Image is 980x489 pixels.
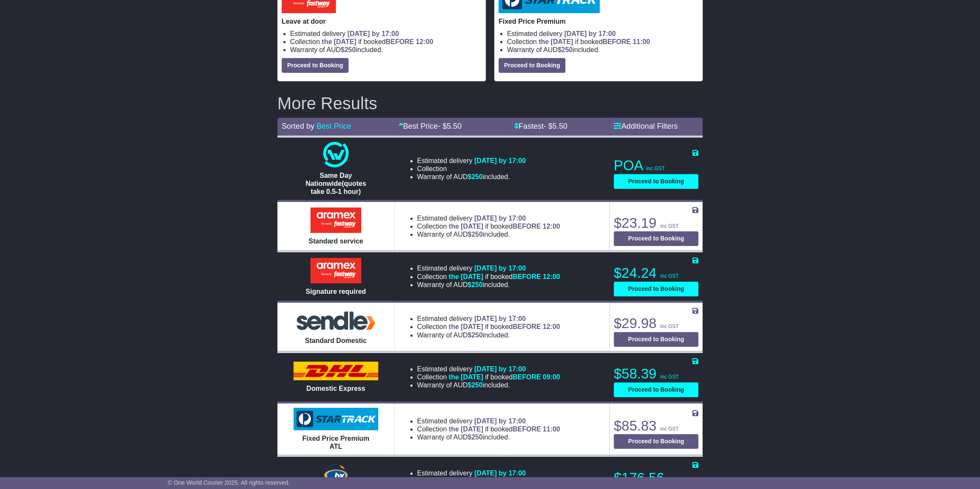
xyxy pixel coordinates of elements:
[512,273,541,280] span: BEFORE
[168,479,290,486] span: © One World Courier 2025. All rights reserved.
[417,381,560,389] li: Warranty of AUD included.
[471,231,483,238] span: 250
[539,38,650,45] span: if booked
[507,38,698,46] li: Collection
[417,331,560,339] li: Warranty of AUD included.
[293,408,378,431] img: StarTrack: Fixed Price Premium ATL
[417,230,560,238] li: Warranty of AUD included.
[468,281,483,288] span: $
[347,30,399,37] span: [DATE] by 17:00
[416,38,433,45] span: 12:00
[305,337,367,344] span: Standard Domestic
[322,462,350,488] img: Hunter Express: Road Express
[468,332,483,339] span: $
[614,174,698,189] button: Proceed to Booking
[282,17,482,25] p: Leave at door
[290,46,482,54] li: Warranty of AUD included.
[471,434,483,441] span: 250
[660,323,678,329] span: inc GST
[614,470,698,486] p: $176.56
[417,417,560,425] li: Estimated delivery
[552,122,567,130] span: 5.50
[543,223,560,230] span: 12:00
[417,281,560,289] li: Warranty of AUD included.
[417,173,526,181] li: Warranty of AUD included.
[293,362,378,380] img: DHL: Domestic Express
[474,417,526,425] span: [DATE] by 17:00
[308,238,363,245] span: Standard service
[512,425,541,433] span: BEFORE
[417,323,560,331] li: Collection
[543,122,567,130] span: - $
[660,426,678,432] span: inc GST
[543,425,560,433] span: 11:00
[614,434,698,449] button: Proceed to Booking
[322,38,433,45] span: if booked
[447,122,462,130] span: 5.50
[468,173,483,180] span: $
[290,38,482,46] li: Collection
[543,373,560,381] span: 09:00
[417,165,526,173] li: Collection
[614,265,698,282] p: $24.24
[512,373,541,381] span: BEFORE
[282,58,349,73] button: Proceed to Booking
[448,425,560,433] span: if booked
[471,381,483,389] span: 250
[474,365,526,373] span: [DATE] by 17:00
[561,46,573,53] span: 250
[468,434,483,441] span: $
[514,122,567,130] a: Fastest- $5.50
[564,30,616,37] span: [DATE] by 17:00
[660,223,678,229] span: inc GST
[448,373,560,381] span: if booked
[282,122,314,130] span: Sorted by
[322,38,356,45] span: the [DATE]
[474,265,526,272] span: [DATE] by 17:00
[438,122,462,130] span: - $
[660,273,678,279] span: inc GST
[614,382,698,397] button: Proceed to Booking
[603,38,631,45] span: BEFORE
[614,365,698,382] p: $58.39
[614,231,698,246] button: Proceed to Booking
[386,38,414,45] span: BEFORE
[557,46,573,53] span: $
[417,214,560,222] li: Estimated delivery
[512,323,541,330] span: BEFORE
[614,332,698,347] button: Proceed to Booking
[448,223,560,230] span: if booked
[474,157,526,164] span: [DATE] by 17:00
[306,385,365,392] span: Domestic Express
[448,223,483,230] span: the [DATE]
[417,264,560,272] li: Estimated delivery
[305,172,366,195] span: Same Day Nationwide(quotes take 0.5-1 hour)
[341,46,356,53] span: $
[417,365,560,373] li: Estimated delivery
[474,315,526,322] span: [DATE] by 17:00
[498,58,565,73] button: Proceed to Booking
[448,323,483,330] span: the [DATE]
[614,122,678,130] a: Additional Filters
[417,469,560,477] li: Estimated delivery
[417,433,560,441] li: Warranty of AUD included.
[471,281,483,288] span: 250
[448,273,560,280] span: if booked
[417,273,560,281] li: Collection
[646,166,664,171] span: inc GST
[498,17,698,25] p: Fixed Price Premium
[448,373,483,381] span: the [DATE]
[323,142,349,167] img: One World Courier: Same Day Nationwide(quotes take 0.5-1 hour)
[614,315,698,332] p: $29.98
[417,222,560,230] li: Collection
[474,215,526,222] span: [DATE] by 17:00
[293,309,378,332] img: Sendle: Standard Domestic
[614,157,698,174] p: POA
[614,417,698,434] p: $85.83
[471,173,483,180] span: 250
[399,122,462,130] a: Best Price- $5.50
[417,425,560,433] li: Collection
[344,46,356,53] span: 250
[543,323,560,330] span: 12:00
[507,46,698,54] li: Warranty of AUD included.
